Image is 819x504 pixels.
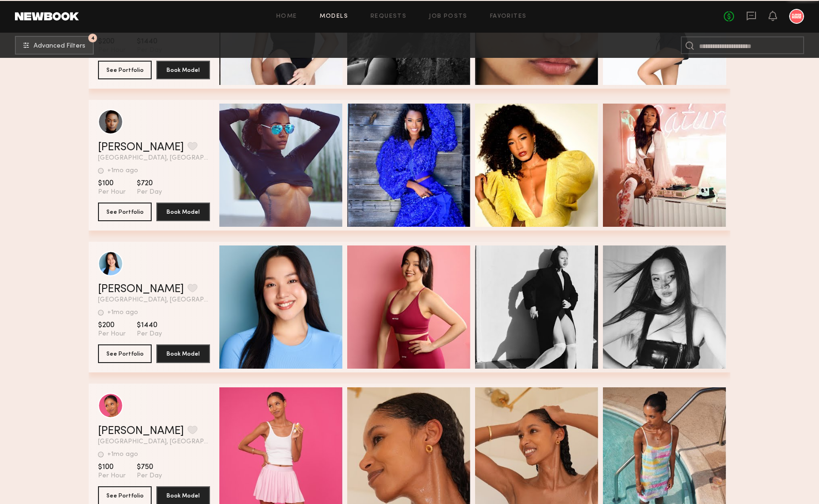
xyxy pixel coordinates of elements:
button: Book Model [156,61,210,79]
div: +1mo ago [107,168,138,174]
span: [GEOGRAPHIC_DATA], [GEOGRAPHIC_DATA] [98,439,210,445]
span: $100 [98,179,126,188]
span: Per Day [137,330,162,338]
span: Per Day [137,472,162,480]
div: +1mo ago [107,309,138,316]
span: $100 [98,462,126,472]
button: See Portfolio [98,203,152,221]
a: Home [276,14,297,20]
span: Per Day [137,188,162,196]
span: Per Hour [98,472,126,480]
button: See Portfolio [98,61,152,79]
span: $200 [98,321,126,330]
button: Book Model [156,203,210,221]
a: Favorites [490,14,527,20]
a: Models [320,14,348,20]
span: $1440 [137,321,162,330]
a: [PERSON_NAME] [98,426,184,437]
button: See Portfolio [98,344,152,363]
span: 4 [91,36,95,40]
a: [PERSON_NAME] [98,284,184,295]
span: [GEOGRAPHIC_DATA], [GEOGRAPHIC_DATA] [98,297,210,303]
span: Advanced Filters [34,43,85,49]
a: Requests [371,14,406,20]
span: $750 [137,462,162,472]
a: [PERSON_NAME] [98,142,184,153]
a: Job Posts [429,14,468,20]
span: $720 [137,179,162,188]
span: Per Hour [98,330,126,338]
div: +1mo ago [107,451,138,458]
span: [GEOGRAPHIC_DATA], [GEOGRAPHIC_DATA] [98,155,210,161]
button: Book Model [156,344,210,363]
span: Per Hour [98,188,126,196]
button: 4Advanced Filters [15,36,94,55]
